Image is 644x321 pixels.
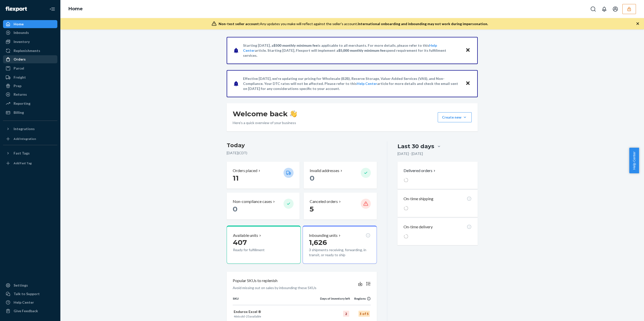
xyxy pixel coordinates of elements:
[397,142,434,150] div: Last 30 days
[3,99,57,108] a: Reporting
[309,238,327,247] span: 1,626
[243,43,461,58] p: Starting [DATE], a is applicable to all merchants. For more details, please refer to this article...
[14,22,24,27] div: Home
[310,174,314,182] span: 0
[234,309,319,314] p: Endurox Excel ®
[227,162,300,189] button: Orders placed 11
[397,151,423,156] p: [DATE] - [DATE]
[227,193,300,220] button: Non-compliance cases 0
[310,205,314,213] span: 5
[233,238,247,247] span: 407
[588,4,598,14] button: Open Search Box
[233,120,297,125] p: Here’s a quick overview of your business
[14,300,34,305] div: Help Center
[404,196,433,202] p: On-time shipping
[3,29,57,37] a: Inbounds
[14,137,36,141] div: Add Integration
[227,150,377,155] p: [DATE] ( CDT )
[3,73,57,81] a: Freight
[64,2,87,16] ol: breadcrumbs
[233,205,237,213] span: 0
[3,281,57,289] a: Settings
[610,4,620,14] button: Open account menu
[273,43,318,47] span: $500 monthly minimum fee
[343,311,349,317] div: 2
[14,126,35,131] div: Integrations
[233,285,316,290] p: Avoid missing out on sales by inbounding these SKUs
[338,48,385,52] span: $5,000 monthly minimum fee
[233,278,277,284] p: Popular SKUs to replenish
[219,22,260,26] span: Non-test seller account:
[14,161,32,165] div: Add Fast Tag
[233,247,279,252] p: Ready for fulfillment
[227,226,301,264] button: Available units407Ready for fulfillment
[14,283,28,288] div: Settings
[233,296,320,305] th: SKU
[304,162,377,189] button: Invalid addresses 0
[303,226,377,264] button: Inbounding units1,6263 shipments receiving, forwarding, in transit, or ready to ship
[310,168,339,174] p: Invalid addresses
[3,64,57,72] a: Parcel
[465,47,471,54] button: Close
[14,75,26,80] div: Freight
[358,311,370,317] div: 3 of 5
[358,22,488,26] span: International onboarding and inbounding may not work during impersonation.
[3,135,57,143] a: Add Integration
[243,76,461,91] p: Effective [DATE], we're updating our pricing for Wholesale (B2B), Reserve Storage, Value-Added Se...
[68,6,83,12] a: Home
[233,109,297,118] h1: Welcome back
[246,314,250,318] span: 25
[357,81,377,86] a: Help Center
[14,101,30,106] div: Reporting
[3,47,57,55] a: Replenishments
[6,7,27,12] img: Flexport logo
[599,4,609,14] button: Open notifications
[14,151,30,156] div: Fast Tags
[309,233,338,238] p: Inbounding units
[3,20,57,28] a: Home
[14,110,24,115] div: Billing
[14,291,40,296] div: Talk to Support
[233,174,239,182] span: 11
[14,66,24,71] div: Parcel
[219,21,488,26] div: Any updates you make will reflect against the seller's account.
[234,314,319,318] p: sold · available
[233,199,272,204] p: Non-compliance cases
[3,290,57,298] button: Talk to Support
[3,125,57,133] button: Integrations
[3,109,57,117] a: Billing
[47,4,57,14] button: Close Navigation
[3,307,57,315] button: Give Feedback
[3,159,57,167] a: Add Fast Tag
[227,141,377,149] h3: Today
[310,199,338,204] p: Canceled orders
[404,168,436,174] button: Delivered orders
[350,296,371,301] div: Regions
[14,30,29,35] div: Inbounds
[3,38,57,46] a: Inventory
[14,57,26,62] div: Orders
[3,149,57,157] button: Fast Tags
[14,83,21,88] div: Prep
[404,224,433,230] p: On-time delivery
[14,48,40,53] div: Replenishments
[309,247,370,257] p: 3 shipments receiving, forwarding, in transit, or ready to ship
[234,314,239,318] span: 466
[320,296,350,305] th: Days of inventory left
[304,193,377,220] button: Canceled orders 5
[14,308,38,313] div: Give Feedback
[3,90,57,98] a: Returns
[14,92,27,97] div: Returns
[233,233,258,238] p: Available units
[233,168,257,174] p: Orders placed
[3,55,57,63] a: Orders
[438,112,472,122] button: Create new
[3,298,57,306] a: Help Center
[14,39,30,44] div: Inventory
[3,82,57,90] a: Prep
[629,148,639,173] button: Help Center
[290,110,297,117] img: hand-wave emoji
[465,80,471,87] button: Close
